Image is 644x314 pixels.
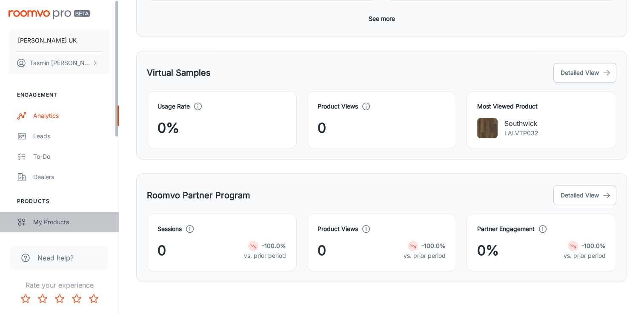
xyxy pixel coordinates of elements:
button: Rate 4 star [68,290,85,307]
button: Detailed View [553,63,616,83]
h4: Most Viewed Product [477,102,606,111]
div: Dealers [33,172,110,182]
button: [PERSON_NAME] UK [9,29,110,51]
h5: Virtual Samples [147,66,211,79]
button: Tasmin [PERSON_NAME] [9,52,110,74]
span: 0% [477,240,499,261]
button: Rate 3 star [51,290,68,307]
strong: -100.0% [581,242,606,249]
button: Detailed View [553,186,616,205]
span: 0 [318,240,326,261]
button: See more [365,11,398,26]
div: To-do [33,152,110,161]
h4: Partner Engagement [477,224,535,234]
div: My Products [33,217,110,227]
p: Rate your experience [7,280,112,290]
span: 0% [157,118,179,138]
p: Southwick [504,118,538,128]
p: vs. prior period [564,251,606,260]
span: 0 [157,240,166,261]
h4: Sessions [157,224,182,234]
h4: Product Views [318,102,358,111]
p: Tasmin [PERSON_NAME] [30,58,90,68]
strong: -100.0% [262,242,286,249]
p: LALVTP032 [504,128,538,138]
span: Need help? [37,253,74,263]
p: vs. prior period [244,251,286,260]
button: Rate 1 star [17,290,34,307]
button: Rate 5 star [85,290,102,307]
h4: Usage Rate [157,102,190,111]
strong: -100.0% [421,242,446,249]
button: Rate 2 star [34,290,51,307]
p: vs. prior period [404,251,446,260]
span: 0 [318,118,326,138]
h4: Product Views [318,224,358,234]
div: Leads [33,131,110,141]
p: [PERSON_NAME] UK [18,36,77,45]
h5: Roomvo Partner Program [147,189,250,202]
div: Analytics [33,111,110,120]
img: Southwick [477,118,498,138]
img: Roomvo PRO Beta [9,10,90,19]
